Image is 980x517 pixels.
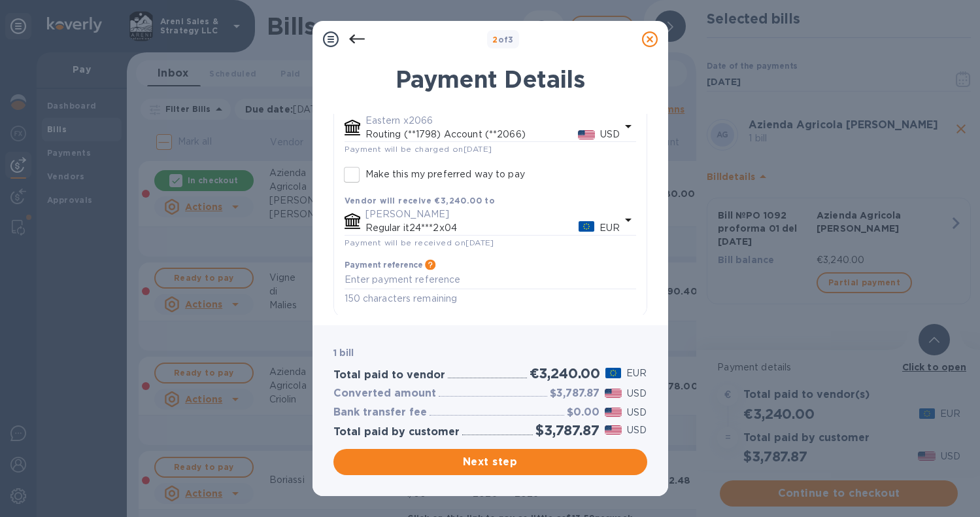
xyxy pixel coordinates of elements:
p: USD [600,128,620,141]
span: 2 [492,35,498,45]
p: Make this my preferred way to pay [365,168,525,181]
p: USD [627,406,647,419]
span: Next step [344,454,637,470]
h2: €3,240.00 [530,365,600,382]
b: Vendor will receive €3,240.00 to [345,196,496,205]
p: 150 characters remaining [345,291,636,306]
h3: $3,787.87 [550,387,600,400]
h3: Converted amount [333,387,436,400]
img: USD [578,130,596,139]
b: 1 bill [333,348,354,358]
p: Eastern x2066 [365,114,620,128]
p: Regular it24***2x04 [365,221,579,235]
p: USD [627,423,647,437]
img: USD [605,389,622,398]
p: EUR [600,221,620,235]
p: [PERSON_NAME] [365,207,620,221]
p: EUR [626,366,647,380]
h3: Payment reference [345,260,422,270]
h1: Payment Details [333,65,647,93]
h3: Total paid by customer [333,426,460,438]
b: of 3 [492,35,514,45]
img: USD [605,425,622,435]
p: Routing (**1798) Account (**2066) [365,128,578,141]
div: default-method [334,58,647,317]
h2: $3,787.87 [535,422,599,438]
h3: Bank transfer fee [333,406,427,419]
span: Payment will be charged on [DATE] [345,144,492,154]
img: USD [605,408,622,417]
h3: $0.00 [567,406,600,419]
h3: Total paid to vendor [333,369,445,382]
span: Payment will be received on [DATE] [345,238,494,247]
button: Next step [333,449,647,475]
p: USD [627,387,647,401]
